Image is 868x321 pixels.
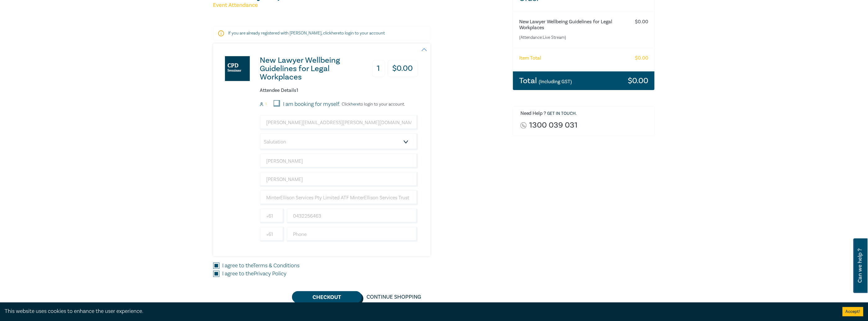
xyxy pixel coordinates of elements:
[260,56,362,81] h3: New Lawyer Wellbeing Guidelines for Legal Workplaces
[260,227,284,242] input: +61
[547,111,576,116] a: Get in touch
[223,262,300,270] label: I agree to the
[519,55,542,61] h6: Item Total
[253,262,300,269] a: Terms & Conditions
[260,172,418,187] input: Last Name*
[283,100,340,108] label: I am booking for myself.
[351,102,359,107] a: here
[292,291,362,303] button: Checkout
[260,190,418,205] input: Company
[519,77,572,85] h3: Total
[635,19,648,25] h6: $ 0.00
[635,55,648,61] h6: $ 0.00
[5,307,833,315] div: This website uses cookies to enhance the user experience.
[265,102,267,106] small: 1
[843,307,863,316] button: Accept cookies
[213,2,505,9] h5: Event Attendance
[260,115,418,130] input: Attendee Email*
[519,19,624,31] h6: New Lawyer Wellbeing Guidelines for Legal Workplaces
[260,209,284,224] input: +61
[225,56,250,81] img: New Lawyer Wellbeing Guidelines for Legal Workplaces
[254,270,287,277] a: Privacy Policy
[332,30,340,36] a: here
[340,102,405,107] p: Click to login to your account.
[228,30,415,36] p: If you are already registered with [PERSON_NAME], click to login to your account
[260,154,418,169] input: First Name*
[539,79,572,85] small: (Including GST)
[223,270,287,278] label: I agree to the
[519,34,624,41] small: (Attendance: Live Stream )
[520,111,650,117] h6: Need Help ? .
[857,242,863,289] span: Can we help ?
[287,227,418,242] input: Phone
[260,88,418,93] h6: Attendee Details 1
[529,121,578,129] a: 1300 039 031
[372,60,385,77] h3: 1
[362,291,426,303] a: Continue Shopping
[388,60,418,77] h3: $ 0.00
[287,209,418,224] input: Mobile*
[628,77,648,85] h3: $ 0.00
